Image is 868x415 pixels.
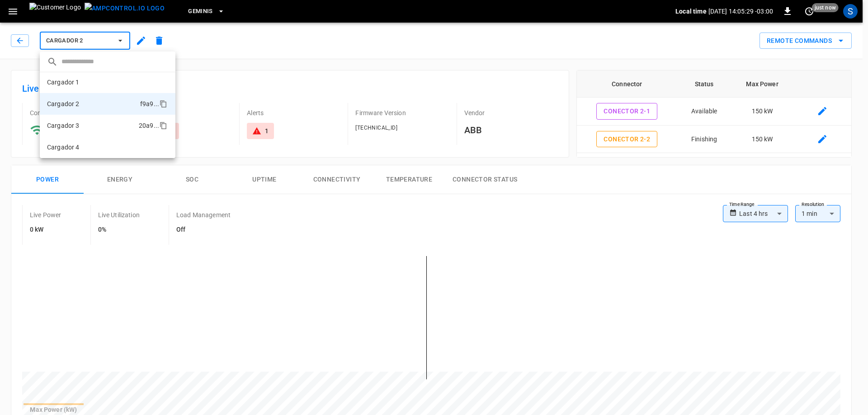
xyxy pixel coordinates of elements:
[47,121,80,130] p: Cargador 3
[47,78,80,87] p: Cargador 1
[159,120,169,131] div: copy
[159,98,169,109] div: copy
[47,99,80,108] p: Cargador 2
[47,143,80,152] p: Cargador 4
